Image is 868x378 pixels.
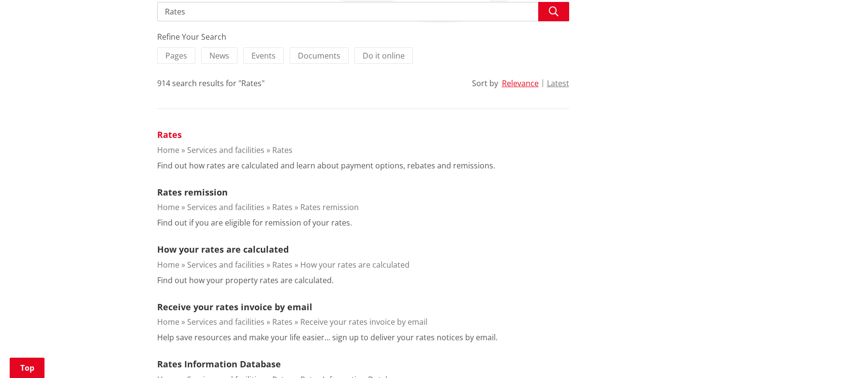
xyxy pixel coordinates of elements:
[157,160,495,171] p: Find out how rates are calculated and learn about payment options, rebates and remissions.
[157,274,334,286] p: Find out how your property rates are calculated.
[298,50,340,61] span: Documents
[187,145,265,155] a: Services and facilities
[187,317,265,327] a: Services and facilities
[300,317,427,327] a: Receive your rates invoice by email
[157,129,182,140] a: Rates
[157,259,179,270] a: Home
[157,317,179,327] a: Home
[157,332,498,343] p: Help save resources and make your life easier… sign up to deliver your rates notices by email.
[824,337,858,372] iframe: Messenger Launcher
[472,77,498,89] div: Sort by
[502,79,539,88] button: Relevance
[157,2,569,21] input: Search input
[157,186,228,198] a: Rates remission
[157,77,265,89] div: 914 search results for "Rates"
[187,259,265,270] a: Services and facilities
[157,202,179,212] a: Home
[157,358,281,370] a: Rates Information Database
[157,217,352,228] p: Find out if you are eligible for remission of your rates.
[10,358,44,378] a: Top
[209,50,229,61] span: News
[300,202,359,212] a: Rates remission
[157,243,289,255] a: How your rates are calculated
[157,31,569,43] div: Refine Your Search
[251,50,276,61] span: Events
[272,202,293,212] a: Rates
[272,145,293,155] a: Rates
[547,79,569,88] button: Latest
[272,317,293,327] a: Rates
[300,259,410,270] a: How your rates are calculated
[272,259,293,270] a: Rates
[363,50,405,61] span: Do it online
[157,145,179,155] a: Home
[165,50,187,61] span: Pages
[187,202,265,212] a: Services and facilities
[157,301,312,313] a: Receive your rates invoice by email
